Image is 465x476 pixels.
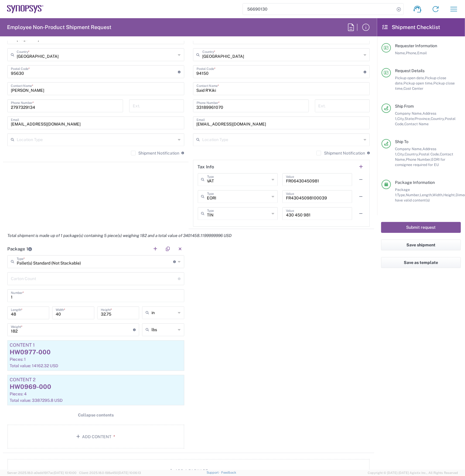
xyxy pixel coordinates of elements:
span: Email [417,51,427,55]
span: Pickup open date, [395,76,425,80]
div: HW0969-000 [10,383,182,392]
h2: Shipment Checklist [382,24,440,31]
span: Phone Number, [406,157,431,162]
button: Collapse contents [7,410,184,421]
input: Shipment, tracking or reference number [243,4,395,15]
span: Collapse contents [78,412,114,418]
span: Company Name, [395,147,423,151]
span: Copyright © [DATE]-[DATE] Agistix Inc., All Rights Reserved [368,470,458,476]
button: Save shipment [381,240,461,250]
span: Name, [395,51,406,55]
span: Pickup open time, [403,81,433,85]
span: Country, [405,152,419,156]
span: Postal Code, [419,152,440,156]
span: Cost Center [403,86,423,91]
span: [DATE] 10:10:00 [54,471,76,475]
span: Country, [431,116,445,121]
button: Submit request [381,222,461,233]
span: City, [397,116,405,121]
span: Number, [406,193,420,197]
div: HW0977-000 [10,348,182,357]
span: Server: 2025.18.0-a0edd1917ac [7,471,76,475]
a: Support [207,471,221,475]
span: Company Name, [395,111,423,116]
span: Package 1: [395,187,410,197]
em: Total shipment is made up of 1 package(s) containing 5 piece(s) weighing 182 and a total value of... [3,233,236,238]
span: Length, [420,193,432,197]
h2: Package 1 [7,246,32,252]
div: Content 1 [10,343,182,348]
span: City, [397,152,405,156]
div: Content 2 [10,377,182,383]
a: Feedback [221,471,236,475]
div: Pieces: 4 [10,392,182,397]
span: Phone, [406,51,417,55]
div: Pieces: 1 [10,357,182,362]
span: Requester Information [395,43,437,48]
label: Shipment Notification [316,151,365,155]
h2: Tax Info [198,164,214,170]
span: Request Details [395,68,425,73]
span: Ship From [395,104,414,109]
span: Width, [432,193,443,197]
span: Contact Name [404,122,429,126]
button: Save as template [381,257,461,268]
span: Height, [443,193,456,197]
button: Add Content* [7,425,184,449]
div: Total value: 3387295.8 USD [10,398,182,403]
span: Client: 2025.18.0-198a450 [79,471,141,475]
span: Type, [397,193,406,197]
span: Ship To [395,139,408,144]
h2: Employee Non-Product Shipment Request [7,24,111,31]
div: Total value: 14162.32 USD [10,363,182,369]
span: [DATE] 10:06:13 [118,471,141,475]
span: Package Information [395,180,435,185]
label: Shipment Notification [131,151,180,155]
span: State/Province, [405,116,431,121]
